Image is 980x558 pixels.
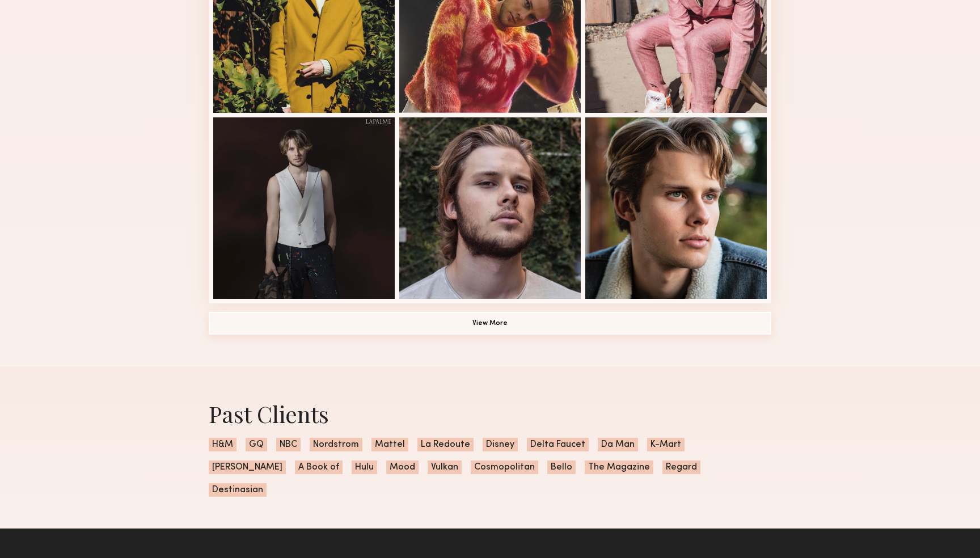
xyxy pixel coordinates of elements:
span: H&M [209,438,236,451]
span: NBC [276,438,301,451]
span: K-Mart [647,438,685,451]
span: Disney [483,438,518,451]
span: Vulkan [428,460,462,474]
span: Regard [662,460,700,474]
span: Delta Faucet [527,438,589,451]
span: Mood [386,460,419,474]
span: [PERSON_NAME] [209,460,286,474]
span: Cosmopolitan [471,460,538,474]
span: GQ [246,438,267,451]
span: Destinasian [209,483,267,497]
span: Da Man [598,438,638,451]
span: Hulu [352,460,377,474]
span: A Book of [295,460,343,474]
div: Past Clients [209,399,771,429]
span: The Magazine [585,460,653,474]
span: Bello [547,460,576,474]
span: Nordstrom [310,438,362,451]
button: View More [209,312,771,335]
span: La Redoute [417,438,474,451]
span: Mattel [371,438,408,451]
